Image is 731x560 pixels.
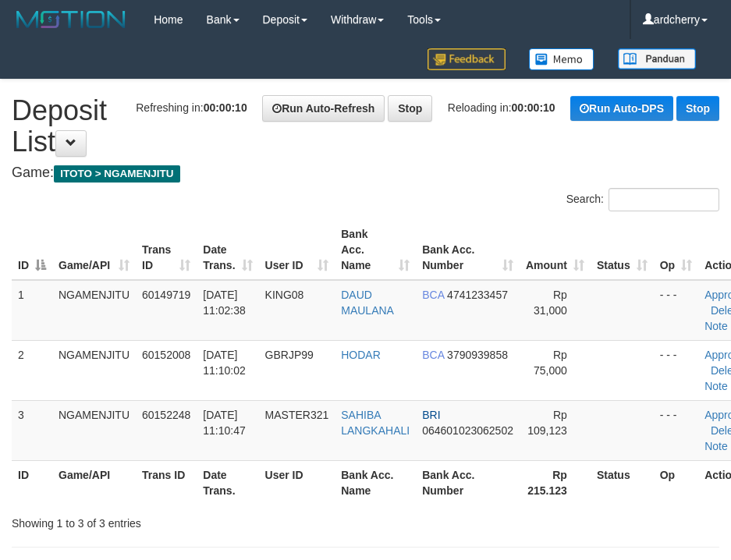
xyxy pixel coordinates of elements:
[259,461,335,505] th: User ID
[197,461,258,505] th: Date Trans.
[422,289,444,301] span: BCA
[591,461,654,505] th: Status
[203,349,246,377] span: [DATE] 11:10:02
[12,461,52,505] th: ID
[136,101,247,114] span: Refreshing in:
[142,349,190,361] span: 60152008
[527,409,567,437] span: Rp 109,123
[12,165,719,181] h4: Game:
[520,461,591,505] th: Rp 215.123
[704,440,728,452] a: Note
[197,220,258,280] th: Date Trans.: activate to sort column ascending
[12,220,52,280] th: ID: activate to sort column descending
[520,220,591,280] th: Amount: activate to sort column ascending
[422,424,513,437] span: Copy 064601023062502 to clipboard
[203,289,246,317] span: [DATE] 11:02:38
[654,220,698,280] th: Op: activate to sort column ascending
[529,48,594,70] img: Button%20Memo.svg
[388,95,432,122] a: Stop
[12,401,52,461] td: 3
[428,48,506,70] img: Feedback.jpg
[341,289,394,317] a: DAUD MAULANA
[566,188,719,211] label: Search:
[265,289,304,301] span: KING08
[259,220,335,280] th: User ID: activate to sort column ascending
[265,349,314,361] span: GBRJP99
[534,349,567,377] span: Rp 75,000
[618,48,696,69] img: panduan.png
[422,349,444,361] span: BCA
[422,409,440,421] span: BRI
[676,96,719,121] a: Stop
[654,461,698,505] th: Op
[704,320,728,332] a: Note
[136,461,197,505] th: Trans ID
[704,380,728,392] a: Note
[570,96,673,121] a: Run Auto-DPS
[52,461,136,505] th: Game/API
[142,289,190,301] span: 60149719
[416,461,520,505] th: Bank Acc. Number
[512,101,555,114] strong: 00:00:10
[448,101,555,114] span: Reloading in:
[654,401,698,461] td: - - -
[591,220,654,280] th: Status: activate to sort column ascending
[142,409,190,421] span: 60152248
[12,95,719,157] h1: Deposit List
[52,341,136,401] td: NGAMENJITU
[335,461,416,505] th: Bank Acc. Name
[136,220,197,280] th: Trans ID: activate to sort column ascending
[447,289,508,301] span: Copy 4741233457 to clipboard
[54,165,180,183] span: ITOTO > NGAMENJITU
[52,280,136,341] td: NGAMENJITU
[654,341,698,401] td: - - -
[416,220,520,280] th: Bank Acc. Number: activate to sort column ascending
[262,95,385,122] a: Run Auto-Refresh
[12,341,52,401] td: 2
[447,349,508,361] span: Copy 3790939858 to clipboard
[609,188,719,211] input: Search:
[265,409,329,421] span: MASTER321
[341,349,381,361] a: HODAR
[12,509,293,531] div: Showing 1 to 3 of 3 entries
[341,409,410,437] a: SAHIBA LANGKAHALI
[654,280,698,341] td: - - -
[203,409,246,437] span: [DATE] 11:10:47
[12,8,130,31] img: MOTION_logo.png
[12,280,52,341] td: 1
[335,220,416,280] th: Bank Acc. Name: activate to sort column ascending
[52,220,136,280] th: Game/API: activate to sort column ascending
[534,289,567,317] span: Rp 31,000
[204,101,247,114] strong: 00:00:10
[52,401,136,461] td: NGAMENJITU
